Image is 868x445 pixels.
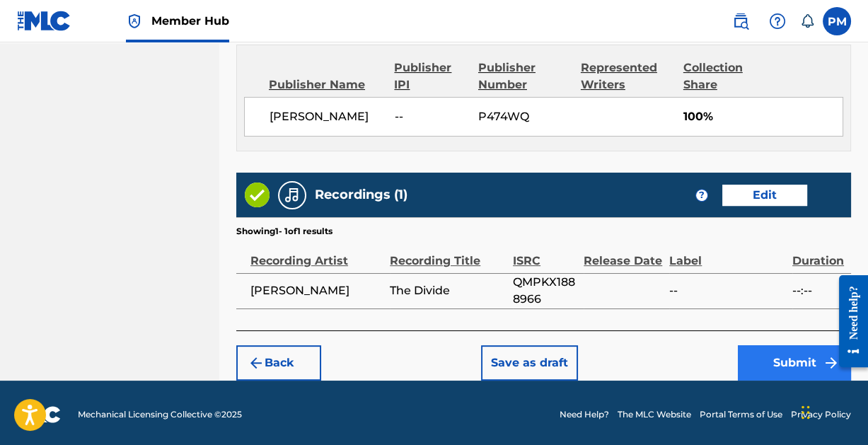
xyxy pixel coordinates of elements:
[250,282,383,299] span: [PERSON_NAME]
[722,185,807,206] button: Edit
[250,238,383,270] div: Recording Artist
[618,408,691,421] a: The MLC Website
[683,108,843,125] span: 100%
[696,190,707,201] span: ?
[727,7,755,35] a: Public Search
[269,76,383,93] div: Publisher Name
[390,238,506,270] div: Recording Title
[78,408,242,421] span: Mechanical Licensing Collective © 2025
[284,187,301,204] img: Recordings
[769,13,786,30] img: help
[270,108,384,125] span: [PERSON_NAME]
[151,13,229,29] span: Member Hub
[797,377,868,445] iframe: Chat Widget
[478,59,570,93] div: Publisher Number
[732,13,749,30] img: search
[763,7,792,35] div: Help
[236,345,321,381] button: Back
[802,391,810,434] div: Drag
[683,59,770,93] div: Collection Share
[394,59,468,93] div: Publisher IPI
[560,408,609,421] a: Need Help?
[315,187,407,203] h5: Recordings (1)
[669,238,785,270] div: Label
[126,13,143,30] img: Top Rightsholder
[823,7,851,35] div: User Menu
[390,282,506,299] span: The Divide
[823,354,840,371] img: f7272a7cc735f4ea7f67.svg
[245,183,270,207] img: Valid
[513,274,577,308] span: QMPKX1888966
[581,59,673,93] div: Represented Writers
[481,345,578,381] button: Save as draft
[17,11,71,31] img: MLC Logo
[800,14,814,28] div: Notifications
[669,282,785,299] span: --
[792,238,844,270] div: Duration
[248,354,265,371] img: 7ee5dd4eb1f8a8e3ef2f.svg
[584,238,662,270] div: Release Date
[700,408,782,421] a: Portal Terms of Use
[478,108,570,125] span: P474WQ
[738,345,851,381] button: Submit
[791,408,851,421] a: Privacy Policy
[828,265,868,378] iframe: Resource Center
[792,282,844,299] span: --:--
[513,238,577,270] div: ISRC
[236,225,332,238] p: Showing 1 - 1 of 1 results
[395,108,468,125] span: --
